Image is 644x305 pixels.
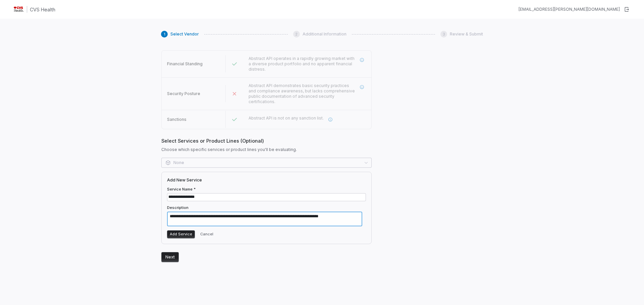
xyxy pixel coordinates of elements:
svg: More information [328,117,333,122]
span: Additional Information [303,31,346,37]
div: 2 [293,31,300,37]
span: Abstract API is not on any sanction list. [249,116,324,121]
svg: More information [360,85,364,89]
button: Next [161,252,179,262]
label: Description [167,205,366,210]
h1: CVS Health [30,6,55,13]
span: Choose which specific services or product lines you'll be evaluating. [161,147,372,152]
svg: Passed [231,116,238,123]
span: Select Services or Product Lines (Optional) [161,137,372,144]
span: Abstract API demonstrates basic security practices and compliance awareness, but lacks comprehens... [249,83,355,104]
h4: Add New Service [167,177,202,183]
label: Service Name * [167,187,366,192]
span: Security Posture [167,91,200,96]
button: More information [356,81,368,93]
svg: Passed [231,61,238,67]
span: Financial Standing [167,61,203,66]
img: Clerk Logo [13,4,24,15]
div: [EMAIL_ADDRESS][PERSON_NAME][DOMAIN_NAME] [519,7,620,12]
button: Cancel [198,228,215,240]
button: Add Service [167,230,195,238]
button: More information [324,113,336,126]
svg: More information [360,58,364,62]
div: 3 [440,31,447,37]
span: Abstract API operates in a rapidly growing market with a diverse product portfolio and no apparen... [249,56,355,72]
div: 1 [161,31,168,37]
span: Select Vendor [170,31,199,37]
svg: Failed [231,90,238,97]
button: More information [356,54,368,66]
span: Review & Submit [450,31,483,37]
span: Sanctions [167,117,186,122]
